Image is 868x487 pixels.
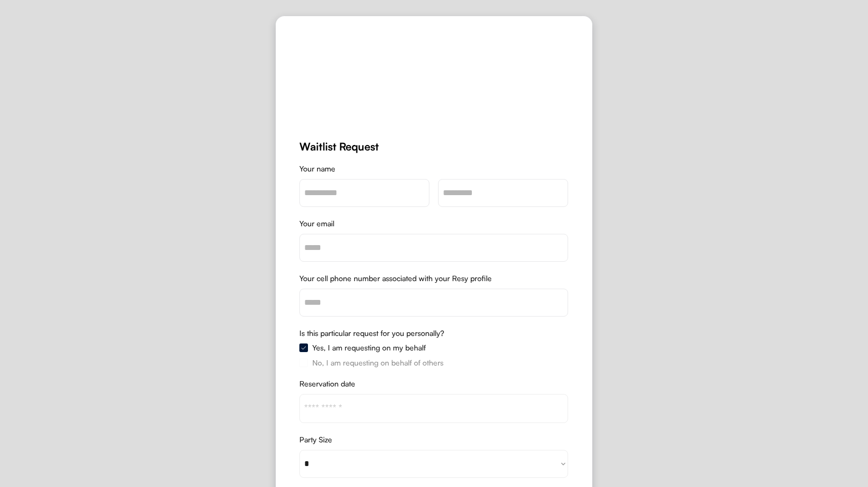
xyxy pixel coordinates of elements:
img: Group%2048096532.svg [299,343,308,352]
div: Your name [299,165,568,173]
div: Your cell phone number associated with your Resy profile [299,275,568,282]
img: Rectangle%20315%20%281%29.svg [299,359,308,367]
div: Waitlist Request [299,141,379,152]
div: No, I am requesting on behalf of others [312,359,443,367]
img: yH5BAEAAAAALAAAAAABAAEAAAIBRAA7 [389,40,480,118]
div: Yes, I am requesting on my behalf [312,344,426,352]
div: Reservation date [299,380,568,388]
div: Party Size [299,436,568,443]
div: Is this particular request for you personally? [299,330,568,337]
div: Your email [299,220,568,227]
